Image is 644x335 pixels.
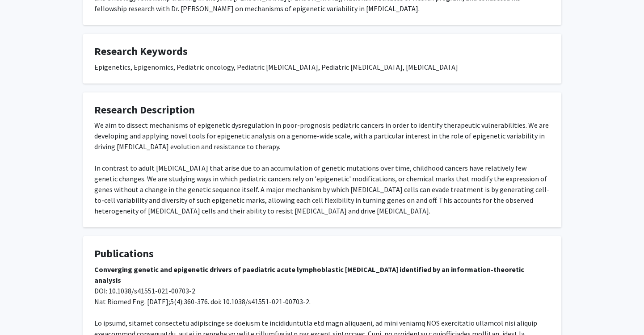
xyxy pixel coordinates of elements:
div: We aim to dissect mechanisms of epigenetic dysregulation in poor-prognosis pediatric cancers in o... [94,120,550,216]
div: Epigenetics, Epigenomics, Pediatric oncology, Pediatric [MEDICAL_DATA], Pediatric [MEDICAL_DATA],... [94,62,550,72]
iframe: Chat [7,295,38,328]
span: Nat Biomed Eng. [DATE];5(4):360-376. doi: 10.1038/s41551-021-00703-2. [94,297,311,306]
h4: Publications [94,247,550,260]
span: DOI: 10.1038/s41551-021-00703-2 [94,286,195,295]
strong: Converging genetic and epigenetic drivers of paediatric acute lymphoblastic [MEDICAL_DATA] identi... [94,265,524,285]
h4: Research Description [94,104,550,117]
h4: Research Keywords [94,45,550,58]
